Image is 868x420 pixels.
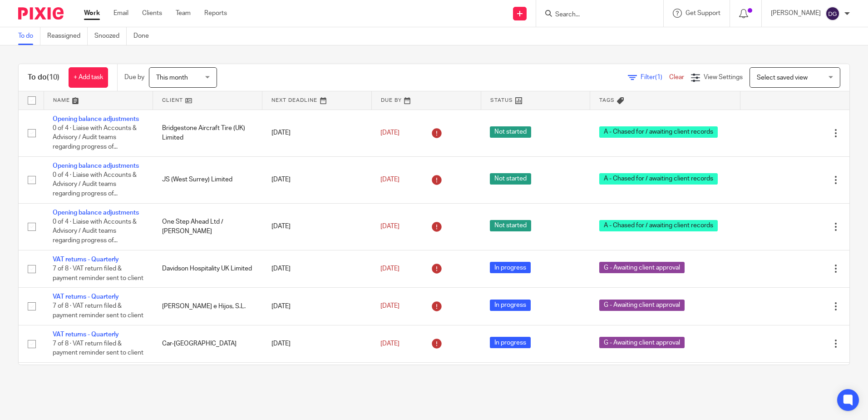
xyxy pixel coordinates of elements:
td: [DATE] [262,363,372,395]
td: Bridgestone Aircraft Tire (UK) Limited [153,110,262,156]
a: Opening balance adjustments [53,116,139,122]
p: Due by [124,73,144,82]
td: [PERSON_NAME] e Hijos, S.L. [153,288,262,325]
a: Team [176,9,191,18]
td: [DATE] [262,288,372,325]
span: G - Awaiting client approval [599,300,685,311]
span: Filter [641,74,669,80]
a: Opening balance adjustments [53,210,139,216]
span: 7 of 8 · VAT return filed & payment reminder sent to client [53,303,143,319]
td: Car-[GEOGRAPHIC_DATA] [153,325,262,362]
p: [PERSON_NAME] [771,9,821,18]
span: 7 of 8 · VAT return filed & payment reminder sent to client [53,265,143,281]
span: (1) [655,74,662,80]
a: VAT returns - Quarterly [53,331,119,338]
span: [DATE] [380,223,399,230]
span: [DATE] [380,340,399,347]
span: This month [156,75,188,81]
td: Talleres Amenabar SA [153,363,262,395]
span: Get Support [686,10,720,16]
td: [DATE] [262,325,372,362]
a: To do [18,27,40,45]
a: Clear [669,74,684,80]
span: 7 of 8 · VAT return filed & payment reminder sent to client [53,340,143,356]
span: In progress [490,337,531,348]
td: One Step Ahead Ltd / [PERSON_NAME] [153,203,262,250]
td: [DATE] [262,110,372,156]
td: JS (West Surrey) Limited [153,156,262,203]
span: A - Chased for / awaiting client records [599,220,718,231]
span: (10) [47,74,59,81]
td: Davidson Hospitality UK Limited [153,250,262,287]
span: Not started [490,173,531,185]
a: Snoozed [94,27,127,45]
a: + Add task [69,67,108,88]
a: VAT returns - Quarterly [53,256,119,263]
span: A - Chased for / awaiting client records [599,173,718,185]
a: Work [84,9,100,18]
span: Tags [599,98,615,103]
img: svg%3E [825,6,840,21]
td: [DATE] [262,156,372,203]
a: Reassigned [47,27,88,45]
img: Pixie [18,7,64,20]
input: Search [554,11,636,19]
a: VAT returns - Quarterly [53,294,119,300]
h1: To do [28,73,59,82]
a: Clients [142,9,162,18]
span: In progress [490,262,531,273]
span: G - Awaiting client approval [599,262,685,273]
span: G - Awaiting client approval [599,337,685,348]
span: 0 of 4 · Liaise with Accounts & Advisory / Audit teams regarding progress of... [53,172,137,197]
span: [DATE] [380,176,399,183]
span: [DATE] [380,130,399,136]
a: Reports [204,9,227,18]
span: [DATE] [380,265,399,272]
span: Select saved view [757,75,808,81]
a: Opening balance adjustments [53,163,139,169]
span: In progress [490,300,531,311]
span: 0 of 4 · Liaise with Accounts & Advisory / Audit teams regarding progress of... [53,125,137,150]
span: View Settings [704,74,743,80]
a: Email [113,9,128,18]
td: [DATE] [262,203,372,250]
span: Not started [490,126,531,138]
td: [DATE] [262,250,372,287]
span: 0 of 4 · Liaise with Accounts & Advisory / Audit teams regarding progress of... [53,219,137,244]
a: Done [133,27,156,45]
span: Not started [490,220,531,231]
span: [DATE] [380,303,399,310]
span: A - Chased for / awaiting client records [599,126,718,138]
